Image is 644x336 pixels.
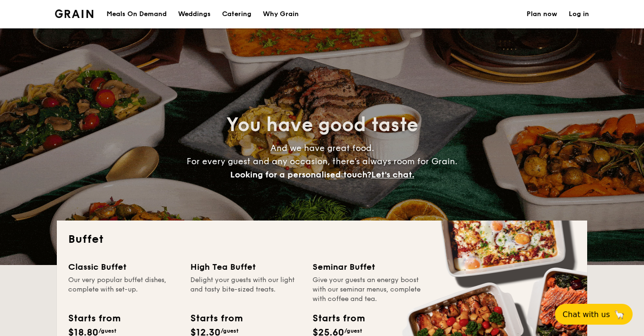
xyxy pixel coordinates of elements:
[190,311,242,326] div: Starts from
[226,114,418,136] span: You have good taste
[68,275,179,304] div: Our very popular buffet dishes, complete with set-up.
[221,327,239,334] span: /guest
[55,9,93,18] a: Logotype
[230,169,371,180] span: Looking for a personalised touch?
[68,311,120,326] div: Starts from
[313,260,423,274] div: Seminar Buffet
[313,311,364,326] div: Starts from
[68,232,576,247] h2: Buffet
[344,327,362,334] span: /guest
[190,260,301,274] div: High Tea Buffet
[55,9,93,18] img: Grain
[555,304,633,325] button: Chat with us🦙
[313,275,423,304] div: Give your guests an energy boost with our seminar menus, complete with coffee and tea.
[371,169,414,180] span: Let's chat.
[187,143,457,180] span: And we have great food. For every guest and any occasion, there’s always room for Grain.
[563,310,610,319] span: Chat with us
[68,260,179,274] div: Classic Buffet
[614,309,625,320] span: 🦙
[190,275,301,304] div: Delight your guests with our light and tasty bite-sized treats.
[98,327,116,334] span: /guest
